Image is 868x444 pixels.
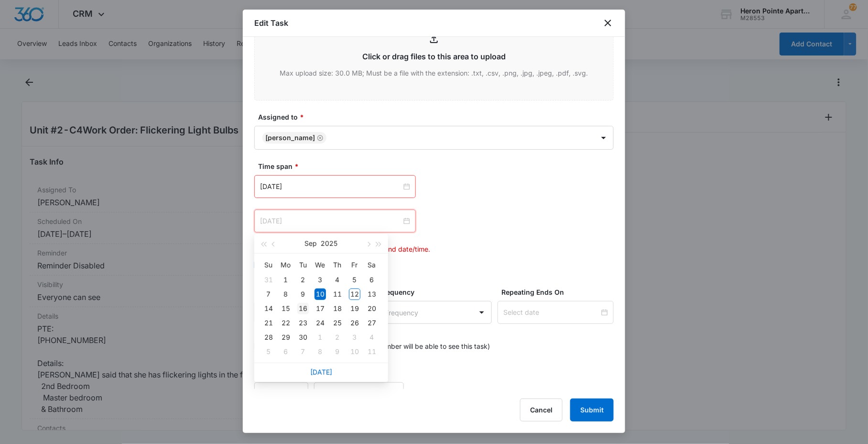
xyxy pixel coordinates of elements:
[260,344,277,359] td: 2025-10-05
[570,399,614,422] button: Submit
[280,303,292,314] div: 15
[277,273,294,287] td: 2025-09-01
[312,301,329,316] td: 2025-09-17
[260,301,277,316] td: 2025-09-14
[315,134,324,141] div: Remove Kathrine Holt
[363,301,380,316] td: 2025-09-20
[363,257,380,273] th: Sa
[294,301,312,316] td: 2025-09-16
[329,257,346,273] th: Th
[258,244,614,254] p: Ensure starting date/time occurs before end date/time.
[329,273,346,287] td: 2025-09-04
[280,289,292,300] div: 8
[305,234,317,253] button: Sep
[297,317,309,329] div: 23
[280,332,292,343] div: 29
[277,301,294,316] td: 2025-09-15
[349,303,360,314] div: 19
[294,330,312,344] td: 2025-09-30
[260,181,401,192] input: Sep 12, 2025
[315,346,326,357] div: 8
[315,317,326,329] div: 24
[260,330,277,344] td: 2025-09-28
[363,330,380,344] td: 2025-10-04
[258,161,618,171] label: Time span
[277,330,294,344] td: 2025-09-29
[332,303,343,314] div: 18
[312,316,329,330] td: 2025-09-24
[349,332,360,343] div: 3
[602,17,614,29] button: close
[349,274,360,286] div: 5
[315,303,326,314] div: 17
[332,274,343,286] div: 4
[277,257,294,273] th: Mo
[346,287,363,301] td: 2025-09-12
[277,344,294,359] td: 2025-10-06
[263,346,274,357] div: 5
[366,303,378,314] div: 20
[312,344,329,359] td: 2025-10-08
[501,287,618,297] label: Repeating Ends On
[329,287,346,301] td: 2025-09-11
[297,332,309,343] div: 30
[280,274,292,286] div: 1
[349,289,360,300] div: 12
[277,316,294,330] td: 2025-09-22
[254,382,308,405] input: Number
[258,112,618,122] label: Assigned to
[260,257,277,273] th: Su
[280,317,292,329] div: 22
[263,274,274,286] div: 31
[329,344,346,359] td: 2025-10-09
[332,346,343,357] div: 9
[312,273,329,287] td: 2025-09-03
[277,287,294,301] td: 2025-09-08
[297,346,309,357] div: 7
[260,216,401,226] input: Sep 10, 2025
[329,301,346,316] td: 2025-09-18
[294,316,312,330] td: 2025-09-23
[346,330,363,344] td: 2025-10-03
[294,257,312,273] th: Tu
[294,287,312,301] td: 2025-09-09
[297,274,309,286] div: 2
[312,257,329,273] th: We
[263,317,274,329] div: 21
[263,303,274,314] div: 14
[297,289,309,300] div: 9
[366,274,378,286] div: 6
[366,289,378,300] div: 13
[312,330,329,344] td: 2025-10-01
[329,330,346,344] td: 2025-10-02
[260,316,277,330] td: 2025-09-21
[263,289,274,300] div: 7
[349,317,360,329] div: 26
[310,368,332,376] a: [DATE]
[315,274,326,286] div: 3
[363,287,380,301] td: 2025-09-13
[265,134,315,141] div: [PERSON_NAME]
[321,234,338,253] button: 2025
[503,307,599,318] input: Select date
[315,289,326,300] div: 10
[297,303,309,314] div: 16
[366,346,378,357] div: 11
[263,332,274,343] div: 28
[363,273,380,287] td: 2025-09-06
[346,273,363,287] td: 2025-09-05
[254,17,288,29] h1: Edit Task
[332,317,343,329] div: 25
[315,332,326,343] div: 1
[346,316,363,330] td: 2025-09-26
[380,287,496,297] label: Frequency
[329,316,346,330] td: 2025-09-25
[332,289,343,300] div: 11
[294,273,312,287] td: 2025-09-02
[366,332,378,343] div: 4
[349,346,360,357] div: 10
[520,399,563,422] button: Cancel
[346,344,363,359] td: 2025-10-10
[332,332,343,343] div: 2
[280,346,292,357] div: 6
